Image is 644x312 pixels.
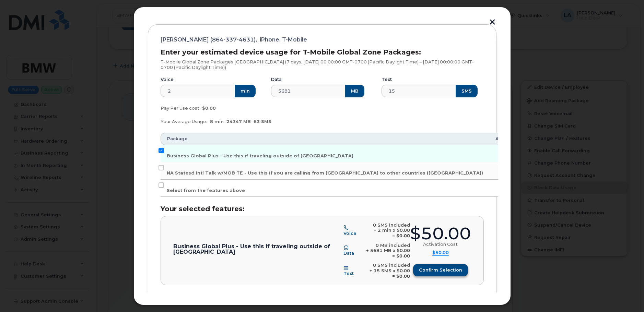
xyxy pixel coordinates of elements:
[271,77,282,82] label: Data
[362,263,410,268] div: 0 SMS included
[410,225,471,242] div: $50.00
[159,165,164,170] input: NA Statesd Intl Talk w/MOB TE - Use this if you are calling from [GEOGRAPHIC_DATA] to other count...
[489,133,521,145] th: Amount
[167,170,483,176] span: NA Statesd Intl Talk w/MOB TE - Use this if you are calling from [GEOGRAPHIC_DATA] to other count...
[396,233,410,238] b: $0.00
[345,85,364,97] button: MB
[161,37,257,43] span: [PERSON_NAME] (864-337-4631),
[161,106,199,111] span: Pay Per Use cost
[161,77,174,82] label: Voice
[392,228,410,238] span: $0.00 =
[161,119,207,124] span: Your Average Usage:
[362,243,410,248] div: 0 MB included
[419,267,462,273] span: Confirm selection
[366,248,395,253] span: + 5681 MB x
[370,268,395,273] span: + 15 SMS x
[167,188,245,193] span: Select from the features above
[432,250,449,256] summary: $50.00
[396,274,410,279] b: $0.00
[423,242,458,247] div: Activation Cost
[202,106,216,111] span: $0.00
[392,248,410,259] span: $0.00 =
[161,205,484,213] h3: Your selected features:
[161,133,489,145] th: Package
[235,85,256,97] button: min
[210,119,224,124] span: 8 min
[456,85,478,97] button: SMS
[365,223,410,228] div: 0 SMS included
[396,253,410,259] b: $0.00
[392,268,410,279] span: $0.00 =
[382,77,392,82] label: Text
[173,244,343,254] p: Business Global Plus - Use this if traveling outside of [GEOGRAPHIC_DATA]
[161,48,484,56] h3: Enter your estimated device usage for T-Mobile Global Zone Packages:
[161,59,484,70] p: T-Mobile Global Zone Packages [GEOGRAPHIC_DATA] (7 days, [DATE] 00:00:00 GMT-0700 (Pacific Daylig...
[343,251,354,256] span: Data
[226,119,251,124] span: 24347 MB
[159,148,164,153] input: Business Global Plus - Use this if traveling outside of [GEOGRAPHIC_DATA]
[167,153,353,158] span: Business Global Plus - Use this if traveling outside of [GEOGRAPHIC_DATA]
[159,182,164,188] input: Select from the features above
[374,228,395,233] span: + 2 min x
[343,231,356,236] span: Voice
[343,271,354,276] span: Text
[614,282,639,307] iframe: Messenger Launcher
[254,119,271,124] span: 63 SMS
[260,37,307,43] span: iPhone, T-Mobile
[413,264,468,276] button: Confirm selection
